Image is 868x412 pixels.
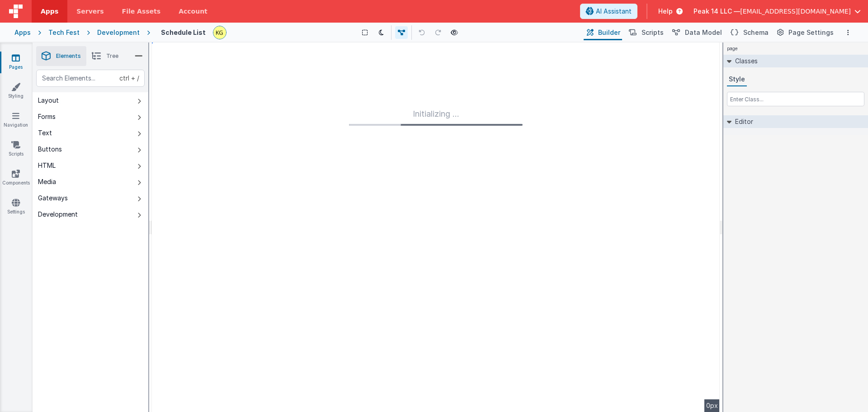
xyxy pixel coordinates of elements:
[76,7,104,16] span: Servers
[33,141,148,157] button: Buttons
[642,28,664,37] span: Scripts
[743,28,769,37] span: Schema
[122,7,161,16] span: File Assets
[33,174,148,190] button: Media
[658,7,673,16] span: Help
[33,157,148,174] button: HTML
[33,125,148,141] button: Text
[106,52,118,60] span: Tree
[731,55,758,67] h2: Classes
[584,25,622,40] button: Builder
[33,109,148,125] button: Forms
[33,190,148,206] button: Gateways
[669,25,724,40] button: Data Model
[685,28,722,37] span: Data Model
[580,4,637,19] button: AI Assistant
[693,7,740,16] span: Peak 14 LLC —
[693,7,861,16] button: Peak 14 LLC — [EMAIL_ADDRESS][DOMAIN_NAME]
[774,25,835,40] button: Page Settings
[38,112,56,121] div: Forms
[598,28,620,37] span: Builder
[723,43,741,55] h4: page
[727,92,864,106] input: Enter Class...
[596,7,632,16] span: AI Assistant
[36,70,145,87] input: Search Elements...
[727,25,770,40] button: Schema
[704,399,720,412] div: 0px
[788,28,834,37] span: Page Settings
[727,73,747,86] button: Style
[38,145,62,154] div: Buttons
[626,25,665,40] button: Scripts
[14,28,31,37] div: Apps
[41,7,58,16] span: Apps
[97,28,140,37] div: Development
[119,70,139,87] span: + /
[38,210,78,219] div: Development
[33,92,148,109] button: Layout
[213,26,226,39] img: bf4879d07303ad541d7c6a7e587debf3
[119,74,129,83] div: ctrl
[38,128,52,137] div: Text
[740,7,851,16] span: [EMAIL_ADDRESS][DOMAIN_NAME]
[152,43,720,412] div: -->
[38,177,56,186] div: Media
[349,108,523,126] div: Initializing ...
[38,96,59,105] div: Layout
[38,161,56,170] div: HTML
[38,194,68,203] div: Gateways
[843,27,854,38] button: Options
[161,29,206,36] h4: Schedule List
[48,28,80,37] div: Tech Fest
[731,115,753,128] h2: Editor
[56,52,81,60] span: Elements
[33,206,148,223] button: Development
